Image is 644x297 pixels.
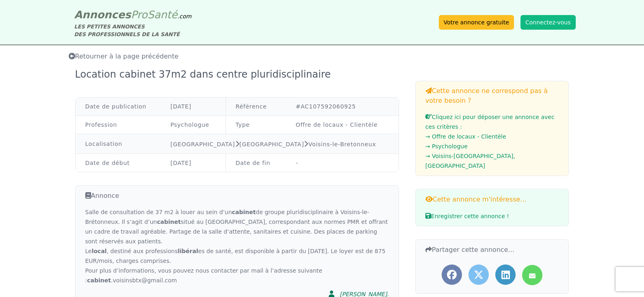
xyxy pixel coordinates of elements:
[76,98,161,116] td: Date de publication
[119,277,121,284] span: i
[171,277,177,284] span: m
[121,277,124,284] span: s
[160,98,226,116] td: [DATE]
[74,9,192,21] a: AnnoncesProSanté.com
[113,277,116,284] span: v
[425,114,559,171] a: Cliquez ici pour déposer une annonce avec ces critères :→ Offre de locaux - Clientèle→ Psychologu...
[165,277,168,284] span: c
[76,116,161,134] td: Profession
[286,154,399,172] td: -
[147,9,178,21] span: Santé
[425,151,559,171] li: → Voisins-[GEOGRAPHIC_DATA], [GEOGRAPHIC_DATA]
[226,154,286,172] td: Date de fin
[151,277,156,284] span: m
[168,277,171,284] span: o
[296,121,378,128] a: Offre de locaux - Clientèle
[85,207,389,285] div: Salle de consultation de 37 m2 à louer au sein d’un de groupe pluridisciplinaire à Voisins-le-Bré...
[69,52,179,60] span: Retourner à la page précédente
[76,154,161,172] td: Date de début
[160,277,161,284] span: i
[75,68,336,81] div: Location cabinet 37m2 dans centre pluridisciplinaire
[124,277,126,284] span: i
[92,248,107,254] strong: local
[129,277,132,284] span: s
[425,245,559,255] h3: Partager cette annonce...
[161,277,163,284] span: l
[160,154,226,172] td: [DATE]
[157,219,181,225] strong: cabinet
[87,277,111,284] strong: cabinet
[425,194,559,204] h3: Cette annonce m'intéresse...
[131,9,147,21] span: Pro
[132,277,136,284] span: b
[136,277,138,284] span: t
[69,53,75,59] i: Retourner à la liste
[226,98,286,116] td: Référence
[178,13,191,20] span: .com
[226,116,286,134] td: Type
[425,86,559,106] h3: Cette annonce ne correspond pas à votre besoin ?
[156,277,160,284] span: a
[74,9,131,21] span: Annonces
[178,248,198,254] strong: libéral
[425,132,559,141] li: → Offre de locaux - Clientèle
[170,141,235,147] a: [GEOGRAPHIC_DATA]
[425,141,559,151] li: → Psychologue
[74,23,192,38] div: LES PETITES ANNONCES DES PROFESSIONNELS DE LA SANTÉ
[520,15,576,30] button: Connectez-vous
[76,134,161,154] td: Localisation
[126,277,129,284] span: n
[85,191,389,201] h3: Annonce
[170,121,209,128] a: Psychologue
[468,264,489,285] a: Partager l'annonce sur Twitter
[308,141,376,147] a: Voisins-le-Bretonneux
[522,265,542,285] a: Partager l'annonce par mail
[286,98,399,116] td: #AC107592060925
[147,277,151,284] span: g
[239,141,304,147] a: [GEOGRAPHIC_DATA]
[495,264,516,285] a: Partager l'annonce sur LinkedIn
[442,264,462,285] a: Partager l'annonce sur Facebook
[138,277,141,284] span: x
[232,209,256,215] strong: cabinet
[116,277,120,284] span: o
[439,15,514,30] a: Votre annonce gratuite
[425,213,509,219] span: Enregistrer cette annonce !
